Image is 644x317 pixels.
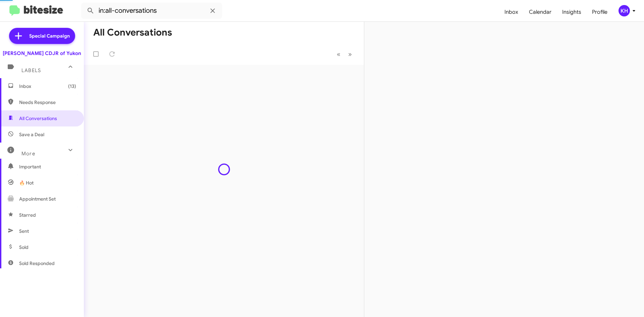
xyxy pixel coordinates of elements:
button: KH [613,5,637,16]
span: Special Campaign [29,33,70,39]
button: Next [344,47,356,61]
span: More [21,151,35,157]
a: Profile [587,2,613,22]
span: Needs Response [19,99,76,106]
div: KH [619,5,630,16]
nav: Page navigation example [333,47,356,61]
span: (13) [68,83,76,90]
span: Appointment Set [19,196,56,202]
span: 🔥 Hot [19,179,34,186]
a: Calendar [524,2,557,22]
button: Previous [333,47,344,61]
span: « [337,50,340,58]
h1: All Conversations [93,27,172,38]
span: Sold [19,244,29,251]
span: Sold Responded [19,260,55,267]
span: Sent [19,228,29,234]
span: All Conversations [19,115,57,122]
span: Starred [19,212,36,218]
a: Inbox [499,2,524,22]
input: Search [81,3,222,19]
span: Labels [21,67,41,73]
a: Insights [557,2,587,22]
span: Save a Deal [19,131,44,138]
a: Special Campaign [9,28,75,44]
div: [PERSON_NAME] CDJR of Yukon [3,50,81,57]
span: Important [19,163,76,170]
span: Inbox [19,83,76,90]
span: » [348,50,352,58]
